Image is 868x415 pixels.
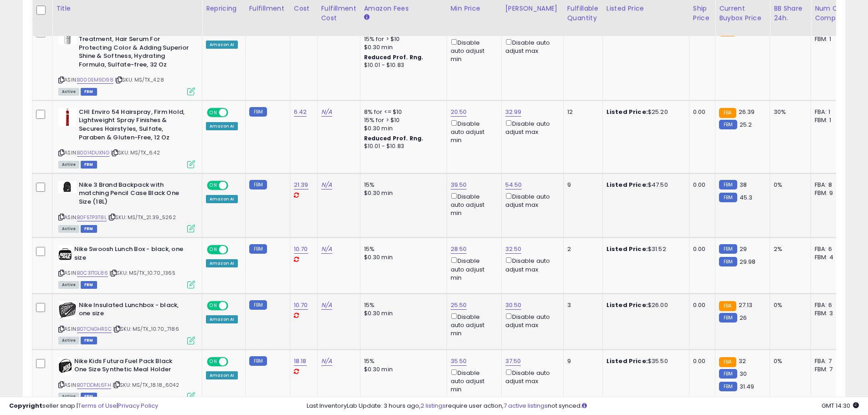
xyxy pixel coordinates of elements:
[815,357,845,365] div: FBA: 7
[58,26,195,94] div: ASIN:
[451,301,467,310] a: 25.50
[719,357,736,367] small: FBA
[321,180,332,190] a: N/A
[208,246,219,254] span: ON
[249,4,286,13] div: Fulfillment
[451,191,494,218] div: Disable auto adjust min
[606,4,685,13] div: Listed Price
[739,108,755,116] span: 26.39
[505,312,556,329] div: Disable auto adjust max
[58,245,72,263] img: 41Zwgd8UXiL._SL40_.jpg
[321,357,332,366] a: N/A
[451,357,467,366] a: 35.50
[740,369,747,378] span: 30
[74,357,185,376] b: Nike Kids Futura Fuel Pack Black One Size Synthetic Meal Holder
[77,214,107,221] a: B0F5TP3T8L
[321,245,332,254] a: N/A
[719,313,737,323] small: FBM
[208,302,219,309] span: ON
[227,246,241,254] span: OFF
[58,357,72,375] img: 4128i8zzpQL._SL40_.jpg
[364,116,440,124] div: 15% for > $10
[113,381,179,389] span: | SKU: MS/TX_18.18_6042
[109,269,175,277] span: | SKU: MS/TX_10.70_1365
[249,244,267,254] small: FBM
[111,149,160,156] span: | SKU: MS/TX_6.42
[364,124,440,133] div: $0.30 min
[227,358,241,365] span: OFF
[693,108,708,116] div: 0.00
[451,256,494,282] div: Disable auto adjust min
[364,309,440,318] div: $0.30 min
[815,108,845,116] div: FBA: 1
[321,4,356,23] div: Fulfillment Cost
[58,301,195,343] div: ASIN:
[451,108,467,117] a: 20.50
[294,357,307,366] a: 18.18
[206,195,238,203] div: Amazon AI
[77,76,113,84] a: B000EM9D98
[815,245,845,253] div: FBA: 6
[321,301,332,310] a: N/A
[606,181,682,189] div: $47.50
[451,180,467,190] a: 39.50
[364,61,440,69] div: $10.01 - $10.83
[364,143,440,150] div: $10.01 - $10.83
[740,245,747,253] span: 29
[606,108,682,116] div: $25.20
[294,180,308,190] a: 21.39
[79,26,190,71] b: CHI Infra Thermal Protective Treatment, Hair Serum For Protecting Color & Adding Superior Shine &...
[774,301,804,309] div: 0%
[774,181,804,189] div: 0%
[505,191,556,209] div: Disable auto adjust max
[364,134,424,142] b: Reduced Prof. Rng.
[421,401,446,410] a: 2 listings
[719,180,737,190] small: FBM
[208,181,219,189] span: ON
[567,181,596,189] div: 9
[364,35,440,43] div: 15% for > $10
[815,35,845,43] div: FBM: 1
[364,13,370,21] small: Amazon Fees.
[206,4,241,13] div: Repricing
[81,281,97,289] span: FBM
[249,180,267,190] small: FBM
[606,357,682,365] div: $35.50
[739,301,753,309] span: 27.13
[294,4,313,13] div: Cost
[364,181,440,189] div: 15%
[719,244,737,254] small: FBM
[79,301,190,320] b: Nike Insulated Lunchbox - black, one size
[740,193,753,202] span: 45.3
[693,181,708,189] div: 0.00
[294,245,308,254] a: 10.70
[815,181,845,189] div: FBA: 8
[822,401,859,410] span: 2025-10-7 14:30 GMT
[567,245,596,253] div: 2
[364,253,440,261] div: $0.30 min
[815,309,845,318] div: FBM: 3
[206,371,238,379] div: Amazon AI
[58,88,79,96] span: All listings currently available for purchase on Amazon
[56,4,198,13] div: Title
[505,301,522,310] a: 30.50
[77,381,111,389] a: B07DDML6FH
[719,257,737,266] small: FBM
[294,301,308,310] a: 10.70
[505,37,556,55] div: Disable auto adjust max
[606,245,682,253] div: $31.52
[693,245,708,253] div: 0.00
[81,225,97,233] span: FBM
[81,88,97,96] span: FBM
[118,401,158,410] a: Privacy Policy
[206,41,238,49] div: Amazon AI
[719,301,736,311] small: FBA
[451,118,494,145] div: Disable auto adjust min
[249,356,267,366] small: FBM
[78,401,117,410] a: Terms of Use
[294,108,307,117] a: 6.42
[505,357,521,366] a: 37.50
[774,4,807,23] div: BB Share 24h.
[815,301,845,309] div: FBA: 6
[719,382,737,391] small: FBM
